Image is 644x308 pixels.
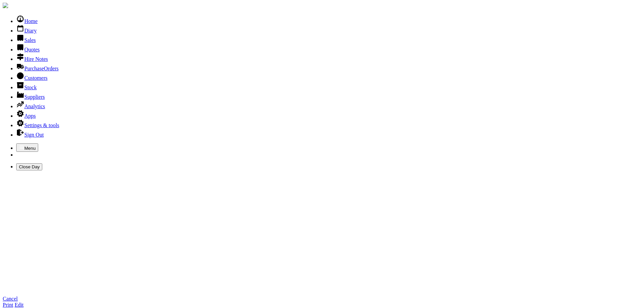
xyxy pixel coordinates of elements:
a: Home [16,18,38,24]
button: Menu [16,143,38,152]
a: Suppliers [16,94,45,100]
a: PurchaseOrders [16,66,58,71]
a: Customers [16,75,47,81]
a: Diary [16,28,37,33]
li: Sales [16,34,641,43]
a: Stock [16,85,37,90]
a: Print [3,302,13,308]
img: companylogo.jpg [3,3,8,8]
button: Close Day [16,163,42,170]
a: Analytics [16,103,45,109]
li: Suppliers [16,91,641,100]
a: Quotes [16,47,40,52]
a: Sales [16,37,36,43]
li: Stock [16,81,641,91]
a: Edit [15,302,24,308]
li: Hire Notes [16,53,641,62]
a: Apps [16,113,36,119]
a: Cancel [3,296,18,302]
a: Settings & tools [16,122,59,128]
a: Hire Notes [16,56,48,62]
a: Sign Out [16,132,44,138]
